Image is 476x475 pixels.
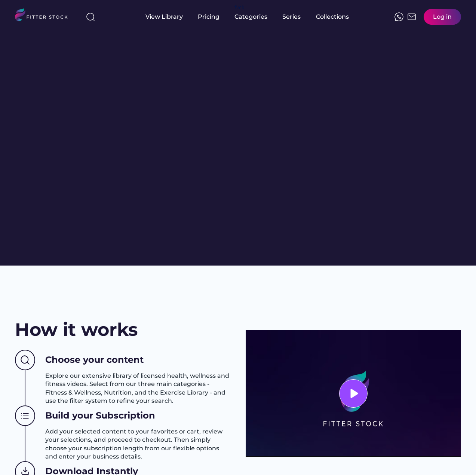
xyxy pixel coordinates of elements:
h2: How it works [15,317,138,342]
img: meteor-icons_whatsapp%20%281%29.svg [394,12,403,21]
div: Collections [316,13,349,21]
img: LOGO.svg [15,8,74,24]
h3: Build your Subscription [45,409,155,422]
img: search-normal%203.svg [86,12,95,21]
img: Group%201000002438.svg [15,405,35,426]
div: Series [282,13,301,21]
div: View Library [145,13,183,21]
h3: Choose your content [45,353,144,366]
img: Frame%2051.svg [407,12,416,21]
div: Categories [234,13,267,21]
div: Pricing [198,13,219,21]
div: fvck [234,4,244,11]
h3: Explore our extensive library of licensed health, wellness and fitness videos. Select from our th... [45,372,231,405]
div: Log in [433,13,452,21]
img: Group%201000002437%20%282%29.svg [15,350,35,371]
img: 3977569478e370cc298ad8aabb12f348.png [246,330,461,457]
h3: Add your selected content to your favorites or cart, review your selections, and proceed to check... [45,427,231,461]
